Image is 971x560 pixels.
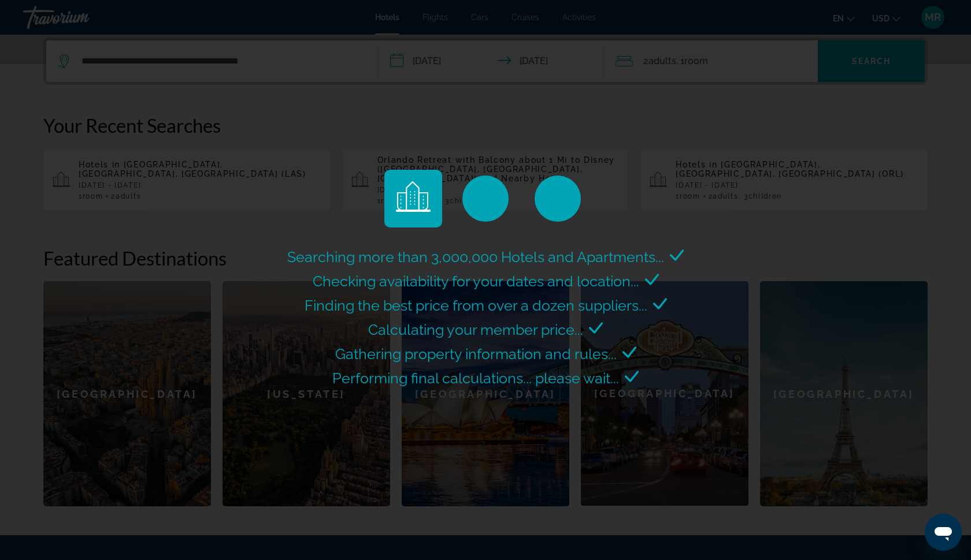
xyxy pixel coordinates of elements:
iframe: Button to launch messaging window [925,514,962,551]
span: Gathering property information and rules... [335,345,617,363]
span: Searching more than 3,000,000 Hotels and Apartments... [287,248,664,266]
span: Calculating your member price... [368,321,583,338]
span: Finding the best price from over a dozen suppliers... [305,297,647,314]
span: Checking availability for your dates and location... [313,272,639,290]
span: Performing final calculations... please wait... [332,369,619,387]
